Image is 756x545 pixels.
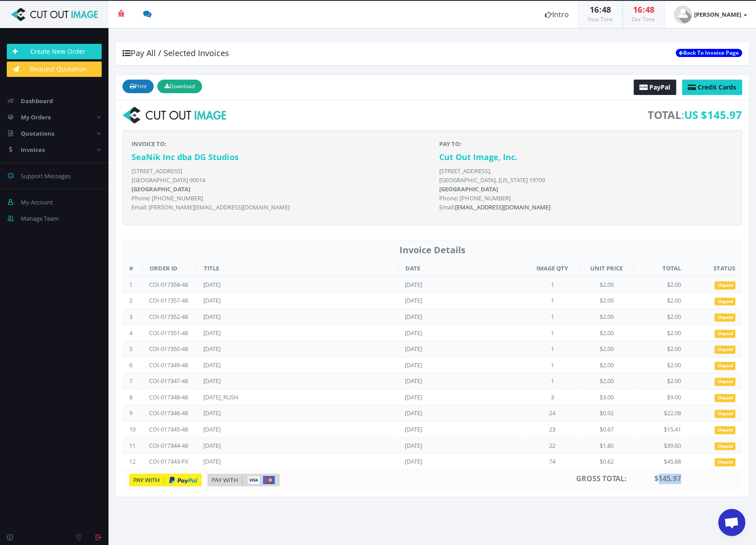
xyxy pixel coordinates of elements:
th: Invoice Details [122,240,742,261]
a: Create New Order [7,44,102,59]
strong: INVOICE TO: [131,140,166,148]
td: $9.00 [634,389,688,405]
td: COI-017348-48 [142,389,197,405]
button: Print [122,80,154,93]
td: $2.00 [579,373,634,389]
td: 7 [122,373,142,389]
td: [DATE] [398,341,525,357]
span: Manage Team [21,214,59,223]
td: $15.41 [634,421,688,437]
span: Unpaid [714,426,735,434]
span: Unpaid [714,298,735,306]
div: [DATE] [203,329,294,337]
span: Unpaid [714,362,735,370]
span: US $145.97 [684,107,742,122]
td: $2.00 [634,341,688,357]
span: Unpaid [714,442,735,450]
td: 6 [122,357,142,373]
td: [DATE] [398,454,525,470]
td: $0.67 [579,421,634,437]
span: Credit Cards [698,83,736,91]
td: [DATE] [398,276,525,293]
img: pay-with-pp.png [129,474,202,486]
th: DATE [398,261,525,277]
td: 10 [122,421,142,437]
td: $2.00 [579,341,634,357]
a: Open chat [718,509,745,536]
td: $2.00 [634,357,688,373]
td: $2.00 [579,276,634,293]
div: [DATE] [203,377,294,385]
td: 1 [525,293,579,309]
span: My Account [21,198,53,206]
small: Our Time [632,15,655,23]
td: 1 [525,325,579,341]
a: Intro [536,1,578,28]
a: Back To Invoice Page [676,49,742,57]
a: Request Quotation [7,62,102,77]
td: COI-017352-48 [142,309,197,325]
strong: SeaNik Inc dba DG Studios [131,152,239,162]
td: COI-017347-48 [142,373,197,389]
td: 74 [525,454,579,470]
strong: [PERSON_NAME] [694,10,741,19]
strong: PAY TO: [439,140,461,148]
td: $39.60 [634,437,688,454]
span: Dashboard [21,97,53,105]
div: [DATE]_RUSH [203,393,294,402]
td: 22 [525,437,579,454]
td: $2.00 [634,309,688,325]
a: [EMAIL_ADDRESS][DOMAIN_NAME] [455,203,550,211]
td: COI-017343-FX [142,454,197,470]
th: # [122,261,142,277]
span: Unpaid [714,281,735,289]
span: 145.97 [658,474,681,483]
span: 48 [645,4,654,15]
td: $2.00 [634,276,688,293]
td: COI-017349-48 [142,357,197,373]
td: 24 [525,405,579,422]
span: Unpaid [714,394,735,402]
th: UNIT PRICE [579,261,634,277]
span: 48 [602,4,611,15]
td: 1 [525,309,579,325]
div: [DATE] [203,457,294,466]
div: [DATE] [203,280,294,289]
strong: Cut Out Image, Inc. [439,152,517,162]
td: $2.00 [579,325,634,341]
td: [DATE] [398,309,525,325]
strong: $ [654,474,681,483]
span: Pay All / Selected Invoices [122,47,229,58]
td: COI-017357-48 [142,293,197,309]
span: Unpaid [714,410,735,418]
div: [DATE] [203,296,294,305]
span: 16 [590,4,599,15]
td: [DATE] [398,437,525,454]
span: Unpaid [714,313,735,322]
td: 4 [122,325,142,341]
span: : [648,107,742,123]
strong: TOTAL [648,107,681,122]
span: 16 [633,4,642,15]
td: 8 [122,389,142,405]
td: 3 [122,309,142,325]
div: [DATE] [203,345,294,353]
td: [DATE] [398,325,525,341]
td: 1 [122,276,142,293]
span: Unpaid [714,346,735,354]
td: [DATE] [398,389,525,405]
button: Download [157,80,202,93]
div: [DATE] [203,313,294,321]
td: $2.00 [634,293,688,309]
div: [DATE] [203,361,294,370]
img: logo-print.png [122,107,226,123]
td: COI-017350-48 [142,341,197,357]
td: 2 [122,293,142,309]
td: $45.88 [634,454,688,470]
td: [DATE] [398,421,525,437]
td: 9 [122,405,142,422]
td: [DATE] [398,405,525,422]
td: [DATE] [398,357,525,373]
td: 3 [525,389,579,405]
td: 12 [122,454,142,470]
